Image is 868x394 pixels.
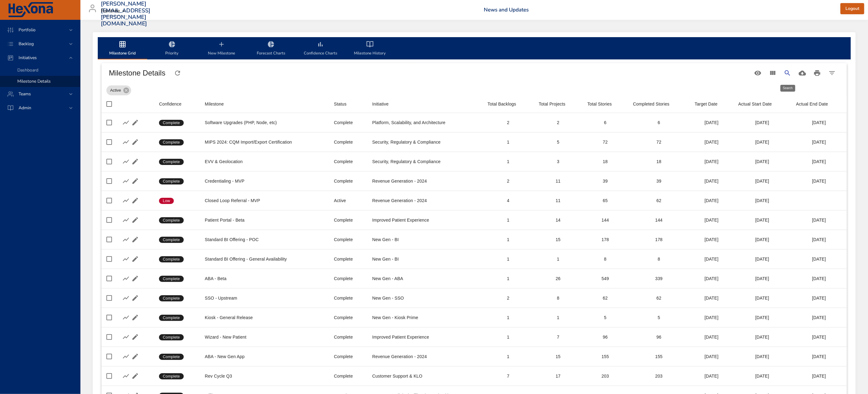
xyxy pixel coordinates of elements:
[488,275,529,282] div: 1
[695,334,728,340] div: [DATE]
[488,158,529,165] div: 1
[372,334,478,340] div: Improved Patient Experience
[633,295,685,301] div: 62
[334,139,363,145] div: Complete
[250,41,292,57] span: Forecast Charts
[695,373,728,379] div: [DATE]
[159,374,183,379] span: Complete
[539,275,578,282] div: 26
[633,100,670,108] div: Completed Stories
[796,295,842,301] div: [DATE]
[539,100,578,108] span: Total Projects
[796,119,842,126] div: [DATE]
[796,373,842,379] div: [DATE]
[121,137,131,147] button: Show Burnup
[633,178,685,184] div: 39
[131,313,140,322] button: Edit Milestone Details
[121,215,131,225] button: Show Burnup
[738,158,786,165] div: [DATE]
[14,41,39,47] span: Backlog
[372,119,478,126] div: Platform, Scalability, and Architecture
[484,6,529,13] a: News and Updates
[131,215,140,225] button: Edit Milestone Details
[334,373,363,379] div: Complete
[205,334,324,340] div: Wizard - New Patient
[796,353,842,360] div: [DATE]
[633,236,685,243] div: 178
[695,275,728,282] div: [DATE]
[131,196,140,205] button: Edit Milestone Details
[205,275,324,282] div: ABA - Beta
[488,373,529,379] div: 7
[205,100,224,108] div: Sort
[159,179,183,184] span: Complete
[633,275,685,282] div: 339
[334,256,363,262] div: Complete
[7,2,54,18] img: Hexona
[796,275,842,282] div: [DATE]
[695,158,728,165] div: [DATE]
[205,119,324,126] div: Software Upgrades (PHP, Node, etc)
[633,139,685,145] div: 72
[695,100,728,108] span: Target Date
[159,100,195,108] span: Confidence
[488,139,529,145] div: 1
[796,178,842,184] div: [DATE]
[587,139,623,145] div: 72
[695,119,728,126] div: [DATE]
[334,100,347,108] div: Sort
[131,371,140,381] button: Edit Milestone Details
[587,100,612,108] div: Total Stories
[121,196,131,205] button: Show Burnup
[695,100,718,108] div: Target Date
[98,37,851,59] div: milestone-tabs
[372,100,478,108] span: Initiative
[738,275,786,282] div: [DATE]
[173,68,182,78] button: Refresh Page
[695,353,728,360] div: [DATE]
[131,332,140,342] button: Edit Milestone Details
[695,295,728,301] div: [DATE]
[205,217,324,223] div: Patient Portal - Beta
[121,313,131,322] button: Show Burnup
[101,1,151,27] h3: [PERSON_NAME][EMAIL_ADDRESS][PERSON_NAME][DOMAIN_NAME]
[159,218,183,223] span: Complete
[131,118,140,127] button: Edit Milestone Details
[106,85,131,95] div: Active
[205,373,324,379] div: Rev Cycle Q3
[633,256,685,262] div: 8
[587,275,623,282] div: 549
[334,236,363,243] div: Complete
[205,197,324,204] div: Closed Loop Referral - MVP
[334,334,363,340] div: Complete
[738,314,786,321] div: [DATE]
[587,236,623,243] div: 178
[738,100,772,108] div: Sort
[539,334,578,340] div: 7
[372,236,478,243] div: New Gen - BI
[695,314,728,321] div: [DATE]
[796,158,842,165] div: [DATE]
[539,139,578,145] div: 5
[796,100,828,108] div: Sort
[795,66,810,80] button: Download CSV
[633,100,685,108] span: Completed Stories
[738,119,786,126] div: [DATE]
[372,178,478,184] div: Revenue Generation - 2024
[488,100,516,108] div: Sort
[205,139,324,145] div: MIPS 2024: CQM Import/Export Certification
[159,100,181,108] div: Confidence
[205,256,324,262] div: Standard BI Offering - General Availability
[488,178,529,184] div: 2
[159,315,183,321] span: Complete
[131,157,140,166] button: Edit Milestone Details
[738,334,786,340] div: [DATE]
[825,66,840,80] button: Filter Table
[334,158,363,165] div: Complete
[14,55,42,61] span: Initiatives
[205,100,324,108] span: Milestone
[587,100,623,108] span: Total Stories
[587,100,612,108] div: Sort
[131,352,140,361] button: Edit Milestone Details
[205,158,324,165] div: EVV & Geolocation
